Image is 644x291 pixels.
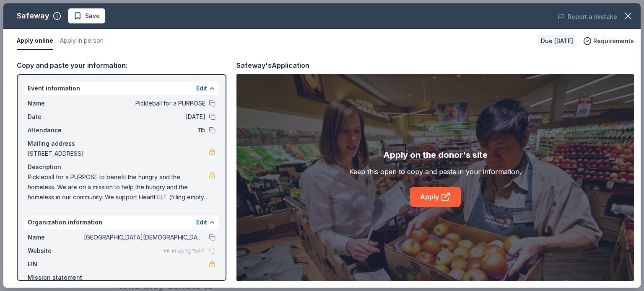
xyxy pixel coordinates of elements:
[28,112,84,122] span: Date
[164,247,205,254] span: Fill in using "Edit"
[28,162,216,172] div: Description
[84,125,205,135] span: 115
[84,98,205,108] span: Pickleball for a PURPOSE
[85,11,100,21] span: Save
[24,82,219,95] div: Event information
[410,187,461,207] a: Apply
[24,216,219,229] div: Organization information
[84,232,205,242] span: [GEOGRAPHIC_DATA][DEMOGRAPHIC_DATA]
[28,232,84,242] span: Name
[593,36,634,46] span: Requirements
[84,112,205,122] span: [DATE]
[17,9,49,23] div: Safeway
[583,36,634,46] button: Requirements
[538,35,576,47] div: Due [DATE]
[28,139,216,149] div: Mailing address
[28,259,84,269] span: EIN
[17,32,53,50] button: Apply online
[196,83,207,93] button: Edit
[196,217,207,227] button: Edit
[236,60,309,71] div: Safeway's Application
[28,273,216,283] div: Mission statement
[383,148,488,162] div: Apply on the donor's site
[28,149,209,159] span: [STREET_ADDRESS]
[28,246,84,256] span: Website
[28,172,209,202] span: Pickleball for a PURPOSE to benefit the hungry and the homeless. We are on a mission to help the ...
[28,98,84,108] span: Name
[558,12,617,22] button: Report a mistake
[60,32,104,50] button: Apply in person
[17,60,226,71] div: Copy and paste your information:
[349,167,521,177] div: Keep this open to copy and paste in your information.
[28,125,84,135] span: Attendance
[68,8,105,23] button: Save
